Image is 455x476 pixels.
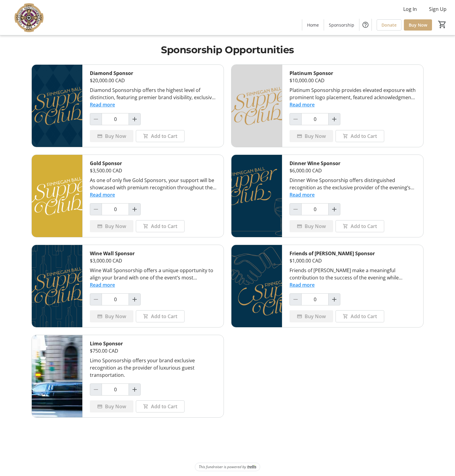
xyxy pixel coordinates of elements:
[129,204,140,215] button: Increment by one
[129,384,140,395] button: Increment by one
[90,86,216,101] div: Diamond Sponsorship offers the highest level of distinction, featuring premier brand visibility, ...
[290,86,416,101] div: Platinum Sponsorship provides elevated exposure with prominent logo placement, featured acknowled...
[231,65,282,147] img: Platinum Sponsor
[90,267,216,281] div: Wine Wall Sponsorship offers a unique opportunity to align your brand with one of the event’s mos...
[129,113,140,125] button: Increment by one
[302,19,324,31] a: Home
[90,160,216,167] div: Gold Sponsor
[102,113,129,125] input: Diamond Sponsor Quantity
[301,113,329,125] input: Platinum Sponsor Quantity
[90,167,216,174] div: $3,500.00 CAD
[102,203,129,215] input: Gold Sponsor Quantity
[324,19,359,31] a: Sponsorship
[377,19,401,31] a: Donate
[290,250,416,257] div: Friends of [PERSON_NAME] Sponsor
[90,257,216,264] div: $3,000.00 CAD
[424,4,451,14] button: Sign Up
[90,191,115,198] button: Read more
[90,281,115,289] button: Read more
[290,177,416,191] div: Dinner Wine Sponsorship offers distinguished recognition as the exclusive provider of the evening...
[403,5,417,13] span: Log In
[409,22,427,28] span: Buy Now
[90,357,216,379] div: Limo Sponsorship offers your brand exclusive recognition as the provider of luxurious guest trans...
[290,70,416,77] div: Platinum Sponsor
[404,19,432,31] a: Buy Now
[102,383,129,396] input: Limo Sponsor Quantity
[199,464,246,470] span: This fundraiser is powered by
[90,177,216,191] div: As one of only five Gold Sponsors, your support will be showcased with premium recognition throug...
[290,191,315,198] button: Read more
[301,293,329,305] input: Friends of Finnegan Sponsor Quantity
[290,101,315,108] button: Read more
[329,113,340,125] button: Increment by one
[4,2,57,33] img: VC Parent Association's Logo
[32,245,82,327] img: Wine Wall Sponsor
[90,101,115,108] button: Read more
[90,347,216,354] div: $750.00 CAD
[307,22,319,28] span: Home
[329,22,354,28] span: Sponsorship
[329,204,340,215] button: Increment by one
[32,155,82,237] img: Gold Sponsor
[290,77,416,84] div: $10,000.00 CAD
[231,155,282,237] img: Dinner Wine Sponsor
[90,340,216,347] div: Limo Sponsor
[32,335,82,417] img: Limo Sponsor
[398,4,422,14] button: Log In
[90,250,216,257] div: Wine Wall Sponsor
[290,257,416,264] div: $1,000.00 CAD
[90,70,216,77] div: Diamond Sponsor
[290,281,315,289] button: Read more
[301,203,329,215] input: Dinner Wine Sponsor Quantity
[290,267,416,281] div: Friends of [PERSON_NAME] make a meaningful contribution to the success of the evening while recei...
[129,294,140,305] button: Increment by one
[290,160,416,167] div: Dinner Wine Sponsor
[437,19,448,30] button: Cart
[290,167,416,174] div: $6,000.00 CAD
[31,43,424,57] h1: Sponsorship Opportunities
[381,22,397,28] span: Donate
[247,465,256,469] img: Trellis Logo
[329,294,340,305] button: Increment by one
[102,293,129,305] input: Wine Wall Sponsor Quantity
[429,5,447,13] span: Sign Up
[231,245,282,327] img: Friends of Finnegan Sponsor
[32,65,82,147] img: Diamond Sponsor
[90,77,216,84] div: $20,000.00 CAD
[359,19,372,31] button: Help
